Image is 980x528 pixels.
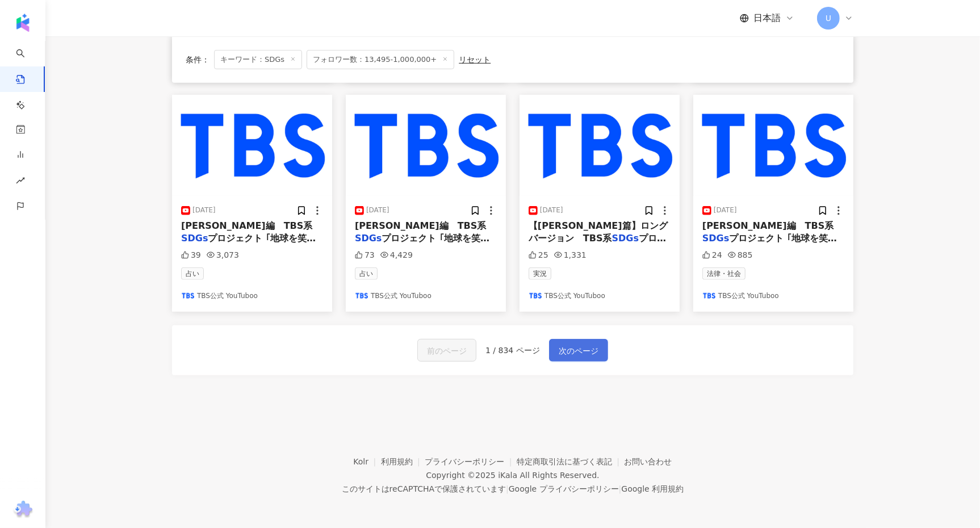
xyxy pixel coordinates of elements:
[16,41,39,164] a: search
[714,206,737,215] div: [DATE]
[181,267,204,280] span: 占い
[529,220,668,244] span: 【[PERSON_NAME]篇】ロングバージョン TBS系
[520,95,680,196] img: post-image
[417,339,476,362] button: 前のページ
[366,206,390,215] div: [DATE]
[192,206,216,215] div: [DATE]
[702,233,729,244] mark: SDGs
[426,471,599,480] div: Copyright © 2025 All Rights Reserved.
[517,457,625,466] a: 特定商取引法に基づく表記
[485,346,540,355] span: 1 / 834 ページ
[693,95,853,196] img: post-image
[186,55,210,64] span: 条件 ：
[529,289,671,303] a: KOL AvatarTBS公式 YouTuboo
[307,50,454,69] span: フォロワー数：13,495-1,000,000+
[621,484,684,493] a: Google 利用規約
[355,220,486,231] span: [PERSON_NAME]編 TBS系
[355,233,489,269] span: プロジェクト ｢地球を笑顔にするWEEK [DATE]春｣【TBS】TBS系
[612,233,639,244] mark: SDGs
[355,289,497,303] a: KOL AvatarTBS公式 YouTuboo
[181,289,195,303] img: KOL Avatar
[355,289,368,303] img: KOL Avatar
[554,250,587,261] div: 1,331
[181,289,323,303] a: KOL AvatarTBS公式 YouTuboo
[702,267,746,280] span: 法律・社会
[559,344,598,358] span: 次のページ
[529,267,551,280] span: 実況
[342,482,684,496] span: このサイトはreCAPTCHAで保護されています
[728,250,753,261] div: 885
[509,484,619,493] a: Google プライバシーポリシー
[214,50,302,69] span: キーワード：SDGs
[625,457,672,466] a: お問い合わせ
[181,250,201,261] div: 39
[702,250,722,261] div: 24
[619,484,622,493] span: |
[355,267,378,280] span: 占い
[207,250,239,261] div: 3,073
[181,233,316,269] span: プロジェクト ｢地球を笑顔にするWEEK [DATE]春｣【TBS】TBS系
[353,457,380,466] a: Kolr
[181,233,208,244] mark: SDGs
[506,484,509,493] span: |
[826,12,831,24] span: U
[346,95,506,196] img: post-image
[498,471,517,480] a: iKala
[425,457,517,466] a: プライバシーポリシー
[702,289,844,303] a: KOL AvatarTBS公式 YouTuboo
[355,250,375,261] div: 73
[14,14,32,32] img: logo icon
[549,339,608,362] button: 次のページ
[702,233,837,269] span: プロジェクト ｢地球を笑顔にするWEEK [DATE]春｣【TBS】TBS系
[380,250,413,261] div: 4,429
[702,220,834,231] span: [PERSON_NAME]編 TBS系
[540,206,563,215] div: [DATE]
[529,289,542,303] img: KOL Avatar
[181,220,312,231] span: [PERSON_NAME]編 TBS系
[172,95,332,196] img: post-image
[529,250,548,261] div: 25
[753,12,781,24] span: 日本語
[702,289,716,303] img: KOL Avatar
[12,501,34,519] img: chrome extension
[459,55,491,64] div: リセット
[355,233,382,244] mark: SDGs
[381,457,425,466] a: 利用規約
[16,169,25,195] span: rise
